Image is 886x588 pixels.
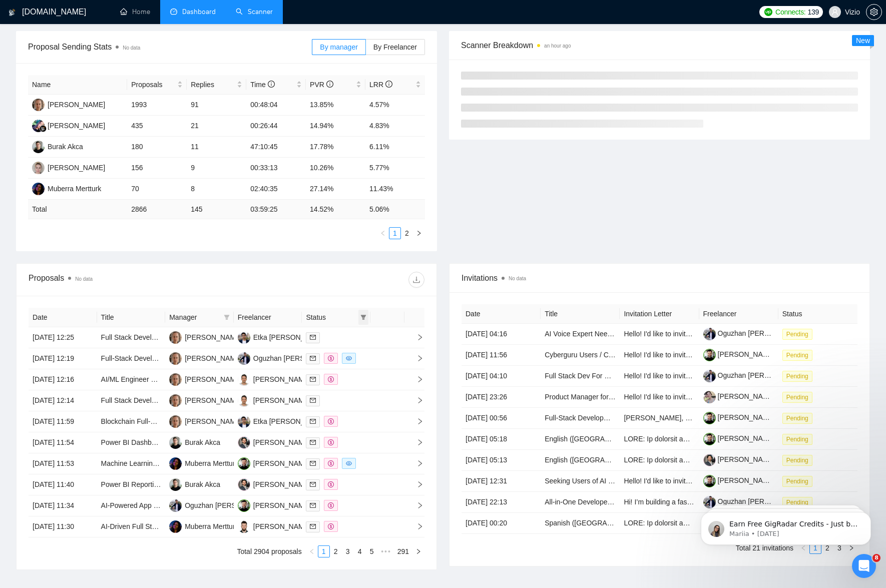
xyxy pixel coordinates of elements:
li: Next 5 Pages [378,545,394,557]
a: MMMuberra Mertturk [169,522,238,530]
div: Oguzhan [PERSON_NAME] [185,500,273,511]
img: BA [169,436,182,449]
a: [PERSON_NAME] [703,476,775,484]
li: 291 [394,545,412,557]
a: [PERSON_NAME] [703,413,775,421]
img: MM [169,457,182,470]
td: 00:33:13 [246,158,306,179]
div: Muberra Mertturk [185,521,238,532]
a: [PERSON_NAME] [703,434,775,442]
span: filter [224,314,230,320]
td: Full Stack Developer Needed: React & Python Expertise [97,390,166,411]
span: dollar [328,355,334,361]
td: [DATE] 12:25 [29,327,97,348]
img: c1ntb8EfcD4fRDMbFL2Ids_X2UMrq9QxXvC47xuukCApDWBZibKjrGYSBPBEYnsGNA [703,433,716,445]
div: Etka [PERSON_NAME] [253,416,327,427]
span: mail [310,418,316,424]
button: download [408,272,424,288]
th: Replies [187,75,246,95]
div: [PERSON_NAME] [185,395,242,406]
a: homeHome [120,8,150,16]
span: setting [866,8,881,16]
span: right [408,334,423,341]
a: ESEtka [PERSON_NAME] [238,417,327,425]
div: Burak Akca [185,437,220,448]
div: Oguzhan [PERSON_NAME] [253,353,341,364]
button: setting [866,4,882,20]
span: mail [310,481,316,487]
p: Message from Mariia, sent 1w ago [44,39,173,48]
div: [PERSON_NAME] [48,162,105,173]
span: Time [250,81,274,89]
td: Full Stack Dev For Existing Website [541,366,620,387]
a: Pending [782,477,816,485]
a: AI-Driven Full Stack developer for our Healthcare [101,522,254,530]
span: 8 [872,554,880,562]
img: BA [32,141,45,153]
div: [PERSON_NAME] [185,353,242,364]
div: [PERSON_NAME] [253,395,311,406]
span: Pending [782,371,812,382]
a: Full Stack Developer for RoomSwapping Web Platform (Search, Booking, Payment) [101,333,361,341]
img: OT [238,352,250,365]
span: Pending [782,434,812,445]
div: [PERSON_NAME] [48,120,105,131]
img: Profile image for Mariia [23,30,39,46]
a: Oguzhan [PERSON_NAME] [703,371,806,379]
th: Manager [165,308,234,327]
span: right [416,230,422,236]
td: Blockchain Full-Stack Developer for DEX Platform [97,411,166,432]
td: [DATE] 11:53 [29,453,97,474]
td: Full-Stack Development Agency with AI/ML Expertise Needed for Innovative SaaS Platform [541,408,620,429]
th: Status [778,304,857,324]
a: MMMuberra Mertturk [32,184,101,192]
span: No data [509,276,526,281]
td: [DATE] 04:16 [462,324,541,345]
iframe: Intercom live chat [852,554,876,578]
img: MC [238,520,250,533]
img: BC [238,394,250,407]
td: [DATE] 11:59 [29,411,97,432]
span: No data [123,45,140,51]
span: right [408,355,423,362]
span: info-circle [268,81,275,88]
td: [DATE] 12:19 [29,348,97,369]
div: Burak Akca [185,479,220,490]
img: SK [169,415,182,428]
td: 14.94% [306,116,365,137]
a: SK[PERSON_NAME] [169,417,242,425]
a: searchScanner [236,8,273,16]
img: SK [32,99,45,111]
div: [PERSON_NAME] [253,500,311,511]
td: [DATE] 11:54 [29,432,97,453]
td: 8 [187,179,246,200]
span: right [408,397,423,404]
th: Proposals [127,75,187,95]
img: gigradar-bm.png [40,125,47,132]
td: Cyberguru Users / Cyber Awareness Leaders in Italy – Paid Survey [541,345,620,366]
p: Earn Free GigRadar Credits - Just by Sharing Your Story! 💬 Want more credits for sending proposal... [44,29,173,39]
a: Pending [782,456,816,464]
a: Product Manager for [PERSON_NAME] [545,393,668,401]
span: mail [310,460,316,466]
img: ES [238,415,250,428]
td: 47:10:45 [246,137,306,158]
td: 70 [127,179,187,200]
img: SM [32,120,45,132]
div: [PERSON_NAME] [253,374,311,385]
a: Seeking Users of AI Coding & Development Tools – Paid Survey [545,477,744,485]
a: 1 [318,546,329,557]
a: OK[PERSON_NAME] Yalcin [238,438,331,446]
a: Full-Stack Development Agency with AI/ML Expertise Needed for Innovative SaaS Platform [545,414,827,422]
span: Scanner Breakdown [461,39,858,52]
td: [DATE] 12:14 [29,390,97,411]
iframe: Intercom notifications message [686,491,886,561]
td: Total [28,200,127,219]
a: AI/ML Engineer – Immediate Plan Review + Whisper STT & [PERSON_NAME] NLP Build [101,375,378,383]
td: 00:26:44 [246,116,306,137]
th: Date [462,304,541,324]
td: 91 [187,95,246,116]
a: Pending [782,393,816,401]
th: Freelancer [699,304,778,324]
time: an hour ago [544,43,571,49]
